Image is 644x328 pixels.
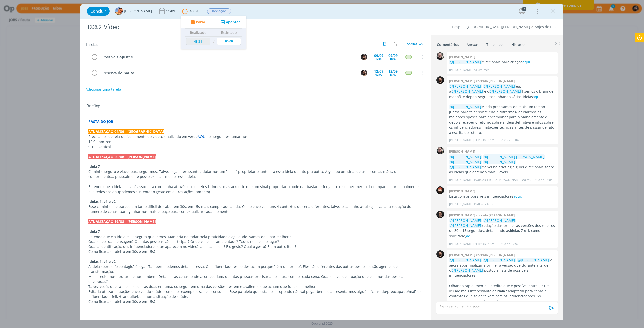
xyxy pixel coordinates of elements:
a: Comentários [437,40,459,47]
strong: Ideia 7 [88,164,100,169]
b: [PERSON_NAME] corralo [PERSON_NAME] [449,213,515,217]
span: @[PERSON_NAME] [490,89,521,94]
span: 19/08 às 16:30 [474,202,494,206]
p: direcionais para criação [449,60,555,65]
p: [PERSON_NAME] [449,202,473,206]
div: 17:00 [375,57,382,60]
span: 19/08 às 17:52 [498,242,519,246]
span: Redação [207,8,231,14]
p: Esse caminho me parece um tanto difícil de caber em 30s, em 15s mais complicado ainda. Como envol... [88,204,423,214]
button: B [360,53,368,61]
span: 1938.6 [87,24,101,30]
p: Qual a identificação dos influenciadores que aparecem no vídeo? Uma camiseta? É o gesto? Qual o g... [88,244,423,249]
span: 19/08 às 11:33 [474,178,494,182]
b: [PERSON_NAME] [449,55,475,59]
img: B [361,70,367,76]
span: Briefing [87,103,100,109]
p: [PERSON_NAME] [449,178,473,182]
p: [PERSON_NAME] [PERSON_NAME] [449,138,497,143]
span: @[PERSON_NAME] [484,218,515,223]
p: Lista com os possíveis influenciadores [449,194,555,199]
div: 09:00 [375,73,382,76]
span: @[PERSON_NAME] [PERSON_NAME] [484,154,544,159]
p: Talvez vocês queiram consolidar as duas em uma, ou seguir em uma das versões, testem e avaliem o ... [88,284,423,289]
strong: Ideias 1, v1 e v2 [88,199,116,204]
b: [PERSON_NAME] [449,149,475,154]
span: @[PERSON_NAME] [452,89,483,94]
button: Concluir [87,7,110,16]
p: Caminho seguro e viável para seguirmos. Talvez seja interessante adotarmos um "sinal" proprietári... [88,169,423,179]
img: B [436,76,444,84]
strong: ATUALIZAÇÃO 04/09 - [GEOGRAPHIC_DATA] [88,129,164,134]
div: 09/09 [388,54,398,57]
span: @[PERSON_NAME] [450,218,481,223]
p: 16:9 - horizontal [88,139,423,144]
span: @[PERSON_NAME] [450,84,481,89]
button: 7 [518,7,526,15]
div: Possíveis ajustes [100,54,356,60]
img: G [436,147,444,154]
img: G [436,52,444,60]
p: Qual o teor da mensagem? Quantas pessoas vão participar? Onde vai estar ambientado? Todos no mesm... [88,239,423,244]
p: 9:16 - vertical [88,144,423,149]
strong: Ideias 1, v1 e v2 [88,259,116,264]
span: @[PERSON_NAME] [450,223,481,228]
span: @[PERSON_NAME] [518,258,549,262]
a: Timesheet [486,40,504,47]
span: há um mês [474,68,489,72]
button: Redação [207,8,231,14]
a: Anjos do HSC [535,24,557,29]
strong: ATUALIZAÇÃO 20/08 - [PERSON_NAME] [88,154,156,159]
p: Evitaria utilizar situações envolvendo saúde, como por exemplo exames, consultas. Esse paralelo q... [88,289,423,299]
span: @[PERSON_NAME] [450,60,481,64]
img: arrow-down-up.svg [394,42,398,46]
p: vi agora após finalizar a primeira versão que durante a tarde o postou a lista de possíveis influ... [449,258,555,278]
p: Entendo que é a ideia mais segura que temos. Manteria no radar pela praticidade e agilidade. Vamo... [88,234,423,239]
p: eu, a e o fizemos o brain de manhã, e depois segui rascunhando várias ideias [449,84,555,99]
span: [PERSON_NAME] [124,9,152,13]
span: 48:31 [190,9,199,13]
p: Ainda precisamos de mais um tempo juntos para falar sobre elas e filtrarmos/lapidarmos as melhore... [449,104,555,135]
div: 11/09 [166,9,176,13]
span: Abertas 2/25 [407,42,423,46]
th: Realizado [185,29,212,37]
p: [PERSON_NAME] [449,68,473,72]
span: @[PERSON_NAME] [452,268,483,273]
img: B [436,250,444,258]
button: Adicionar uma tarefa [85,85,122,94]
span: @[PERSON_NAME] [484,159,515,164]
button: L[PERSON_NAME] [115,7,152,15]
span: Concluir [90,9,106,13]
img: B [436,211,444,218]
p: Olhando rapidamente, acredito que é possível entregar uma versão mais interessante da adaptada pa... [449,283,555,304]
p: redação das primeiras versões dos roteiros de 30 e 15 segundos, detalhando as , como solicitado, [449,218,555,239]
a: PASTA DO JOB [88,119,113,124]
p: Como ficaria o roteiro em 30s e em 15s? [88,249,423,254]
div: Anexos [467,42,479,47]
span: @[PERSON_NAME] [450,159,481,164]
span: -- [385,71,387,74]
div: Vídeo [102,21,359,33]
span: @[PERSON_NAME] [450,165,481,169]
button: Parar [189,20,205,25]
span: @[PERSON_NAME] [450,258,481,262]
th: Estimado [216,29,242,37]
p: [PERSON_NAME] [PERSON_NAME] [449,242,497,246]
span: -- [385,55,387,59]
button: 48:31 [181,7,200,15]
div: 7 [522,7,526,11]
span: @[PERSON_NAME] [484,84,515,89]
button: B [360,69,368,76]
div: 18:00 [390,73,396,76]
button: Apontar [219,20,240,25]
div: Reserva de pauta [100,70,356,76]
p: deixei no briefing alguns direcionais sobre as ideias que entendo mais viáveis. [449,154,555,175]
span: @[PERSON_NAME] [450,154,481,159]
span: Parar [196,20,205,24]
b: [PERSON_NAME] [449,189,475,193]
span: @[PERSON_NAME] [484,258,515,262]
img: B [361,54,367,60]
a: AQUI [198,134,206,139]
span: 15/08 às 18:04 [498,138,519,143]
div: 18:00 [390,57,396,60]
